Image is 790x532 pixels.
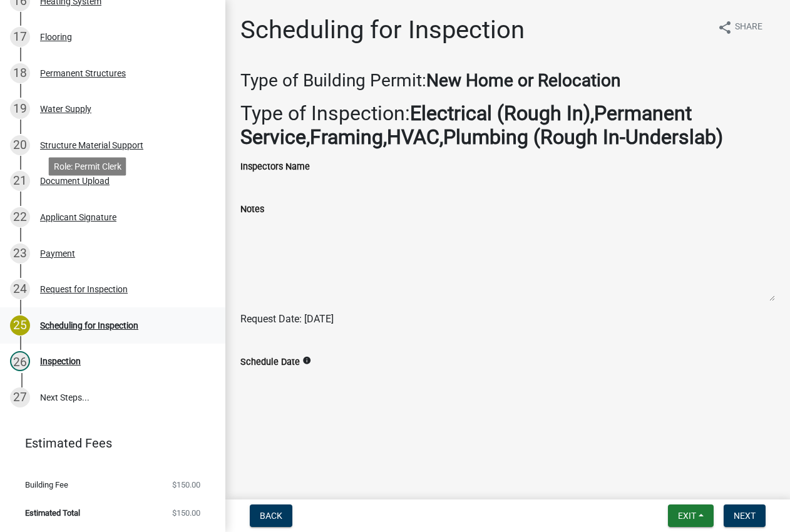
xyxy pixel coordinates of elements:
[10,315,30,335] div: 25
[250,504,292,527] button: Back
[40,213,116,222] div: Applicant Signature
[10,207,30,227] div: 22
[10,431,205,456] a: Estimated Fees
[10,243,30,263] div: 23
[678,511,696,521] span: Exit
[25,481,68,489] span: Building Fee
[302,356,311,365] i: info
[240,101,723,149] strong: Electrical (Rough In),Permanent Service,Framing,HVAC,Plumbing (Rough In-Underslab)
[240,358,300,367] label: Schedule Date
[10,351,30,371] div: 26
[426,70,620,91] strong: New Home or Relocation
[735,20,762,35] span: Share
[10,99,30,119] div: 19
[172,509,200,517] span: $150.00
[40,33,72,41] div: Flooring
[172,481,200,489] span: $150.00
[40,249,75,258] div: Payment
[240,312,775,327] p: Request Date: [DATE]
[717,20,732,35] i: share
[40,285,128,294] div: Request for Inspection
[40,105,91,113] div: Water Supply
[40,357,81,366] div: Inspection
[25,509,80,517] span: Estimated Total
[240,15,525,45] h1: Scheduling for Inspection
[40,69,126,78] div: Permanent Structures
[734,511,756,521] span: Next
[240,101,775,150] h2: Type of Inspection:
[10,171,30,191] div: 21
[10,387,30,407] div: 27
[260,511,282,521] span: Back
[10,27,30,47] div: 17
[10,135,30,155] div: 20
[49,157,126,175] div: Role: Permit Clerk
[240,205,264,214] label: Notes
[40,176,110,185] div: Document Upload
[10,279,30,299] div: 24
[668,504,714,527] button: Exit
[10,63,30,83] div: 18
[724,504,766,527] button: Next
[40,321,138,330] div: Scheduling for Inspection
[240,70,775,91] h3: Type of Building Permit:
[240,163,310,171] label: Inspectors Name
[40,141,143,150] div: Structure Material Support
[707,15,772,39] button: shareShare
